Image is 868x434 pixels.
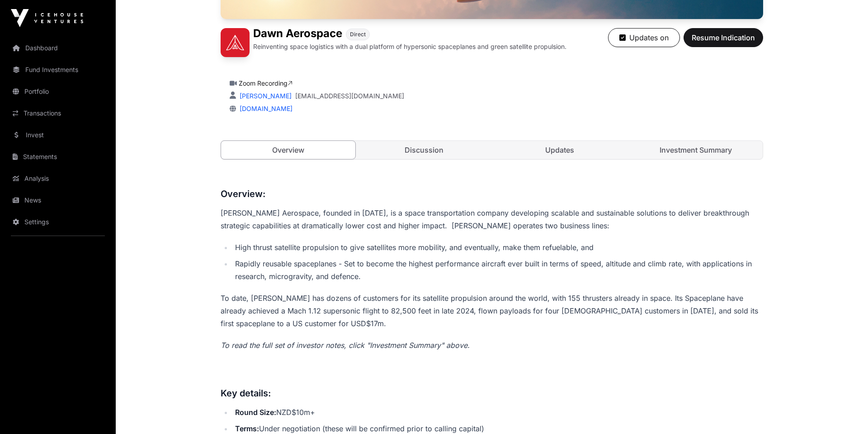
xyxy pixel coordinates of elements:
[295,92,404,101] a: [EMAIL_ADDRESS][DOMAIN_NAME]
[221,28,250,57] img: Dawn Aerospace
[236,105,292,112] a: [DOMAIN_NAME]
[493,141,627,159] a: Updates
[253,42,566,51] p: Reinventing space logistics with a dual platform of hypersonic spaceplanes and green satellite pr...
[235,424,259,433] strong: Terms:
[608,28,680,47] button: Updates on
[7,212,108,232] a: Settings
[221,141,763,159] nav: Tabs
[253,28,342,40] h1: Dawn Aerospace
[7,169,108,188] a: Analysis
[221,292,763,330] p: To date, [PERSON_NAME] has dozens of customers for its satellite propulsion around the world, wit...
[629,141,763,159] a: Investment Summary
[11,9,83,27] img: Icehouse Ventures Logo
[221,386,763,400] h3: Key details:
[221,187,763,201] h3: Overview:
[7,38,108,58] a: Dashboard
[232,406,763,419] li: NZD$10m+
[684,28,763,47] button: Resume Indication
[235,408,276,417] strong: Round Size:
[221,207,763,232] p: [PERSON_NAME] Aerospace, founded in [DATE], is a space transportation company developing scalable...
[232,257,763,283] li: Rapidly reusable spaceplanes - Set to become the highest performance aircraft ever built in terms...
[7,60,108,80] a: Fund Investments
[823,391,868,434] iframe: Chat Widget
[692,32,755,43] span: Resume Indication
[357,141,491,159] a: Discussion
[7,82,108,101] a: Portfolio
[7,147,108,167] a: Statements
[238,92,292,100] a: [PERSON_NAME]
[232,241,763,254] li: High thrust satellite propulsion to give satellites more mobility, and eventually, make them refu...
[221,140,356,159] a: Overview
[7,103,108,123] a: Transactions
[350,31,366,38] span: Direct
[221,341,470,350] em: To read the full set of investor notes, click "Investment Summary" above.
[684,37,763,46] a: Resume Indication
[239,79,292,87] a: Zoom Recording
[7,125,108,145] a: Invest
[7,190,108,210] a: News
